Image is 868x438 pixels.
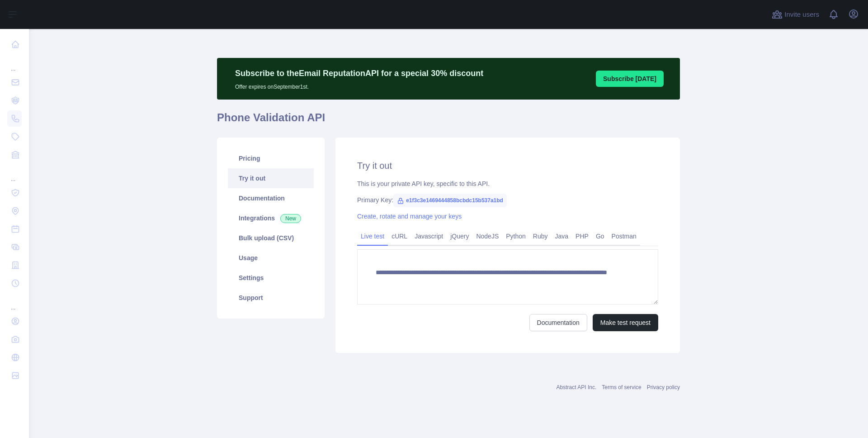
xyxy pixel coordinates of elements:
[235,67,483,80] p: Subscribe to the Email Reputation API for a special 30 % discount
[388,229,411,243] a: cURL
[280,214,301,223] span: New
[228,248,314,268] a: Usage
[228,188,314,208] a: Documentation
[357,213,462,220] a: Create, rotate and manage your keys
[472,229,502,243] a: NodeJS
[7,293,22,311] div: ...
[228,208,314,228] a: Integrations New
[217,110,680,132] h1: Phone Validation API
[784,10,819,20] span: Invite users
[447,229,472,243] a: jQuery
[228,148,314,168] a: Pricing
[647,384,680,390] a: Privacy policy
[7,165,22,183] div: ...
[608,229,640,243] a: Postman
[529,314,587,331] a: Documentation
[228,268,314,288] a: Settings
[357,195,658,205] div: Primary Key:
[228,228,314,248] a: Bulk upload (CSV)
[770,7,821,22] button: Invite users
[393,194,507,207] span: e1f3c3e1469444858bcbdc15b537a1bd
[529,229,552,243] a: Ruby
[572,229,592,243] a: PHP
[596,71,664,87] button: Subscribe [DATE]
[228,288,314,308] a: Support
[357,229,388,243] a: Live test
[7,54,22,72] div: ...
[235,80,483,90] p: Offer expires on September 1st.
[602,384,641,390] a: Terms of service
[228,168,314,188] a: Try it out
[411,229,447,243] a: Javascript
[557,384,597,390] a: Abstract API Inc.
[552,229,572,243] a: Java
[592,229,608,243] a: Go
[357,159,658,172] h2: Try it out
[502,229,529,243] a: Python
[593,314,658,331] button: Make test request
[357,179,658,188] div: This is your private API key, specific to this API.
